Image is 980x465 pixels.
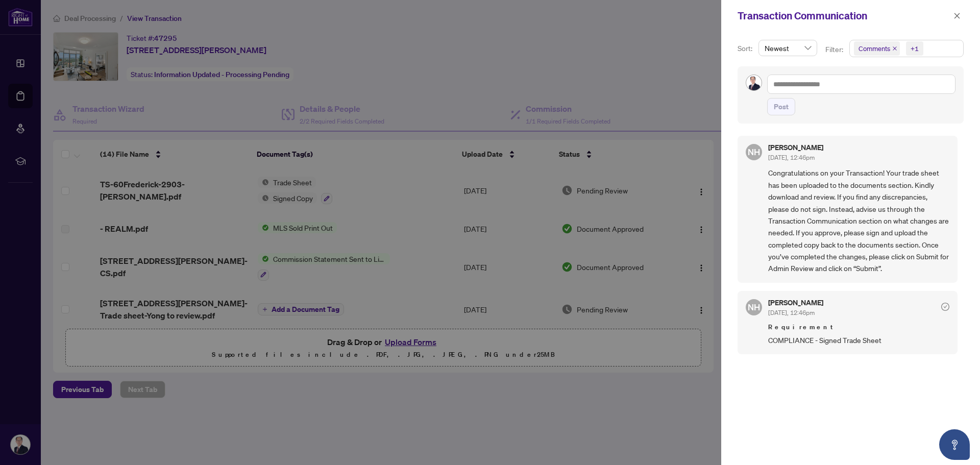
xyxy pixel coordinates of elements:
span: Comments [854,41,900,56]
div: +1 [911,43,919,54]
span: [DATE], 12:46pm [768,309,815,316]
span: Newest [765,40,811,56]
span: Requirement [768,322,949,332]
span: close [892,46,897,51]
h5: [PERSON_NAME] [768,144,823,151]
span: close [953,12,961,19]
span: NH [748,301,760,314]
p: Sort: [738,43,754,54]
button: Post [767,98,795,115]
button: Open asap [939,429,970,460]
span: [DATE], 12:46pm [768,154,815,161]
h5: [PERSON_NAME] [768,299,823,306]
span: NH [748,145,760,159]
span: Comments [859,43,890,54]
span: check-circle [941,303,949,311]
img: Profile Icon [746,75,762,90]
p: Filter: [825,44,845,55]
div: Transaction Communication [738,8,950,23]
span: Congratulations on your Transaction! Your trade sheet has been uploaded to the documents section.... [768,167,949,274]
span: COMPLIANCE - Signed Trade Sheet [768,334,949,346]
